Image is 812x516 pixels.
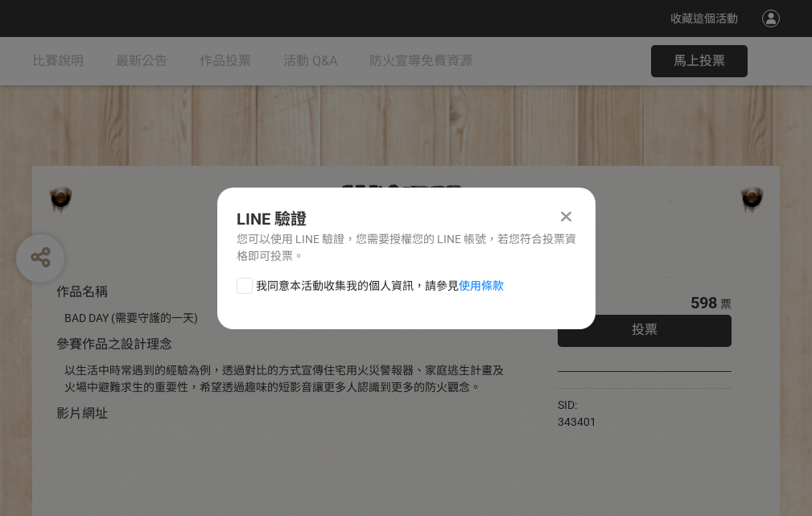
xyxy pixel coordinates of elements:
a: 活動 Q&A [283,37,337,85]
div: 以生活中時常遇到的經驗為例，透過對比的方式宣傳住宅用火災警報器、家庭逃生計畫及火場中避難求生的重要性，希望透過趣味的短影音讓更多人認識到更多的防火觀念。 [64,362,509,396]
div: LINE 驗證 [237,207,576,231]
span: 票 [720,298,732,311]
a: 比賽說明 [32,37,84,85]
span: 比賽說明 [32,53,84,68]
button: 馬上投票 [651,45,748,77]
span: 參賽作品之設計理念 [56,336,172,352]
span: 投票 [632,322,657,337]
span: 影片網址 [56,406,108,421]
div: 您可以使用 LINE 驗證，您需要授權您的 LINE 帳號，若您符合投票資格即可投票。 [237,231,576,265]
iframe: Facebook Share [600,397,681,413]
span: 作品名稱 [56,284,108,299]
a: 防火宣導免費資源 [369,37,472,85]
span: 我同意本活動收集我的個人資訊，請參見 [256,278,504,295]
span: 活動 Q&A [283,53,337,68]
a: 作品投票 [200,37,251,85]
span: 防火宣導免費資源 [369,53,472,68]
span: 598 [690,293,717,312]
div: BAD DAY (需要守護的一天) [64,310,509,327]
span: 作品投票 [200,53,251,68]
span: SID: 343401 [558,398,596,428]
span: 馬上投票 [674,53,725,68]
a: 最新公告 [116,37,167,85]
span: 最新公告 [116,53,167,68]
a: 使用條款 [459,279,504,292]
span: 收藏這個活動 [670,12,738,25]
